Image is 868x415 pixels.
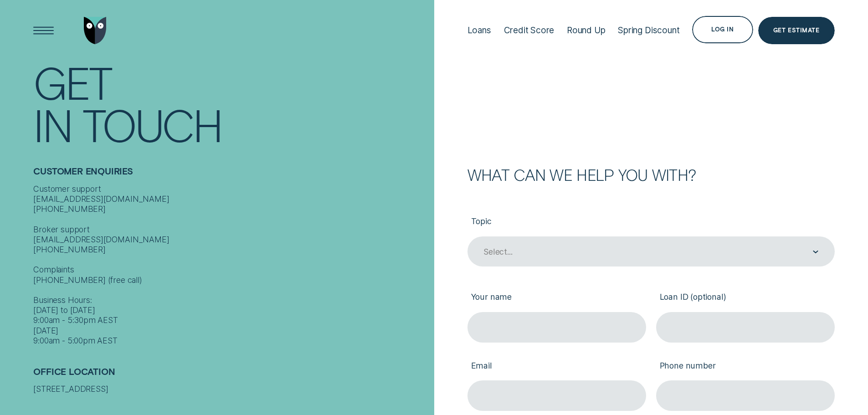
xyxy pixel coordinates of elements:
label: Loan ID (optional) [656,284,835,312]
div: Round Up [567,25,606,36]
div: Credit Score [504,25,555,36]
div: Touch [82,103,222,145]
img: Wisr [84,17,107,44]
h1: Get In Touch [33,61,429,145]
h2: Office Location [33,366,429,384]
div: Spring Discount [618,25,679,36]
label: Phone number [656,353,835,380]
div: Get [33,61,111,103]
h2: What can we help you with? [467,167,835,182]
div: Customer support [EMAIL_ADDRESS][DOMAIN_NAME] [PHONE_NUMBER] Broker support [EMAIL_ADDRESS][DOMAI... [33,184,429,346]
button: Open Menu [30,17,57,44]
div: In [33,103,72,145]
label: Your name [467,284,646,312]
a: Get Estimate [758,17,835,44]
div: Select... [483,247,512,257]
div: [STREET_ADDRESS] [33,384,429,394]
label: Topic [467,208,835,236]
h2: Customer Enquiries [33,166,429,184]
label: Email [467,353,646,380]
button: Log in [692,16,753,43]
div: Loans [467,25,491,36]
